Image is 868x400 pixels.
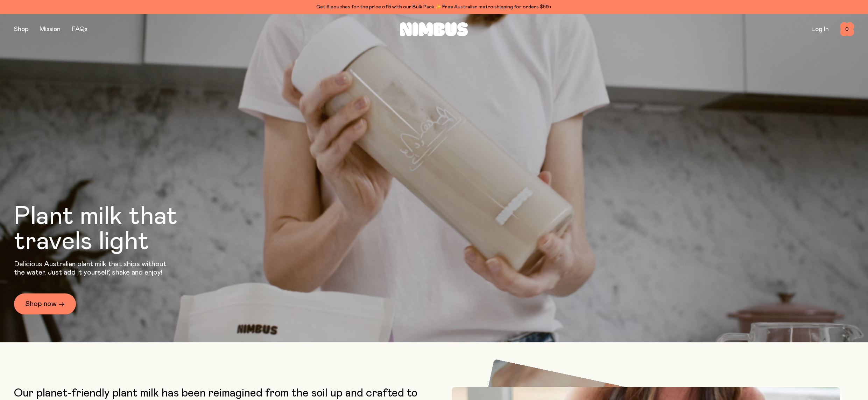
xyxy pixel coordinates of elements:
a: Mission [40,26,61,32]
button: 0 [840,22,854,36]
div: Get 6 pouches for the price of 5 with our Bulk Pack ✨ Free Australian metro shipping for orders $59+ [14,3,854,11]
a: FAQs [72,26,87,32]
a: Log In [811,26,829,32]
h1: Plant milk that travels light [14,204,216,254]
p: Delicious Australian plant milk that ships without the water. Just add it yourself, shake and enjoy! [14,260,171,277]
a: Shop now → [14,293,76,314]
